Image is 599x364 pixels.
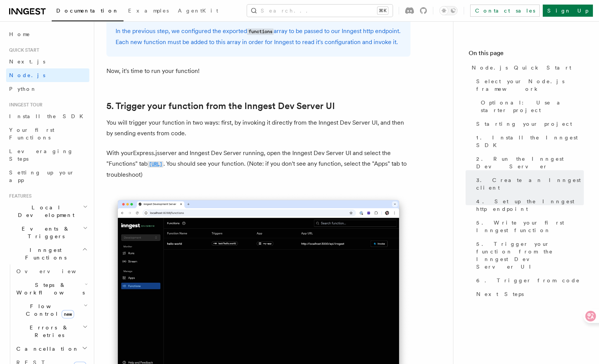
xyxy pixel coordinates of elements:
p: With your Express.js server and Inngest Dev Server running, open the Inngest Dev Server UI and se... [106,148,410,180]
button: Inngest Functions [6,243,89,264]
a: Contact sales [470,5,540,17]
a: 4. Set up the Inngest http endpoint [473,195,584,216]
a: Optional: Use a starter project [478,96,584,117]
span: Install the SDK [9,113,88,119]
a: Node.js [6,68,89,82]
a: 1. Install the Inngest SDK [473,131,584,152]
span: Quick start [6,47,39,53]
span: Overview [16,268,95,274]
span: 3. Create an Inngest client [476,176,584,191]
a: Overview [13,264,89,278]
span: Documentation [56,8,119,14]
button: Flow Controlnew [13,299,89,321]
a: 6. Trigger from code [473,274,584,287]
span: 1. Install the Inngest SDK [476,134,584,149]
button: Cancellation [13,342,89,356]
span: AgentKit [178,8,218,14]
a: AgentKit [173,2,223,21]
button: Search...⌘K [247,5,393,17]
p: In the previous step, we configured the exported array to be passed to our Inngest http endpoint.... [116,26,401,47]
span: Flow Control [13,302,84,318]
p: Now, it's time to run your function! [106,66,410,76]
span: Optional: Use a starter project [481,99,584,114]
button: Local Development [6,201,89,222]
a: Home [6,27,89,41]
a: 5. Trigger your function from the Inngest Dev Server UI [473,237,584,274]
span: Setting up your app [9,169,74,183]
span: Local Development [6,204,83,219]
span: Next Steps [476,290,524,298]
span: Your first Functions [9,127,54,141]
span: Errors & Retries [13,324,82,339]
button: Errors & Retries [13,321,89,342]
span: Next.js [9,59,45,65]
a: Install the SDK [6,109,89,123]
a: Python [6,82,89,96]
a: 3. Create an Inngest client [473,173,584,195]
span: Node.js [9,72,45,78]
a: Next Steps [473,287,584,301]
span: Leveraging Steps [9,148,73,162]
span: new [62,310,74,318]
span: Features [6,193,32,199]
a: [URL] [147,160,163,167]
span: Examples [128,8,169,14]
a: Leveraging Steps [6,144,89,166]
a: Next.js [6,55,89,68]
button: Events & Triggers [6,222,89,243]
span: Home [9,30,30,38]
span: Inngest tour [6,102,43,108]
kbd: ⌘K [377,7,388,14]
span: 2. Run the Inngest Dev Server [476,155,584,170]
span: Node.js Quick Start [472,64,571,71]
span: Starting your project [476,120,572,128]
span: Cancellation [13,345,79,353]
a: Select your Node.js framework [473,74,584,96]
span: 5. Write your first Inngest function [476,219,584,234]
p: You will trigger your function in two ways: first, by invoking it directly from the Inngest Dev S... [106,117,410,139]
a: 5. Write your first Inngest function [473,216,584,237]
h4: On this page [469,49,584,61]
a: Starting your project [473,117,584,131]
a: Your first Functions [6,123,89,144]
a: Sign Up [543,5,593,17]
code: [URL] [147,161,163,168]
span: 5. Trigger your function from the Inngest Dev Server UI [476,240,584,271]
span: 4. Set up the Inngest http endpoint [476,198,584,213]
a: Examples [124,2,173,21]
span: 6. Trigger from code [476,277,580,284]
a: Setting up your app [6,166,89,187]
a: Documentation [52,2,124,21]
span: Select your Node.js framework [476,78,584,93]
a: 2. Run the Inngest Dev Server [473,152,584,173]
a: 5. Trigger your function from the Inngest Dev Server UI [106,101,335,111]
span: Inngest Functions [6,246,82,261]
code: functions [247,28,274,35]
button: Steps & Workflows [13,278,89,299]
button: Toggle dark mode [439,6,458,15]
span: Steps & Workflows [13,281,85,296]
span: Events & Triggers [6,225,83,240]
span: Python [9,86,37,92]
a: Node.js Quick Start [469,61,584,74]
